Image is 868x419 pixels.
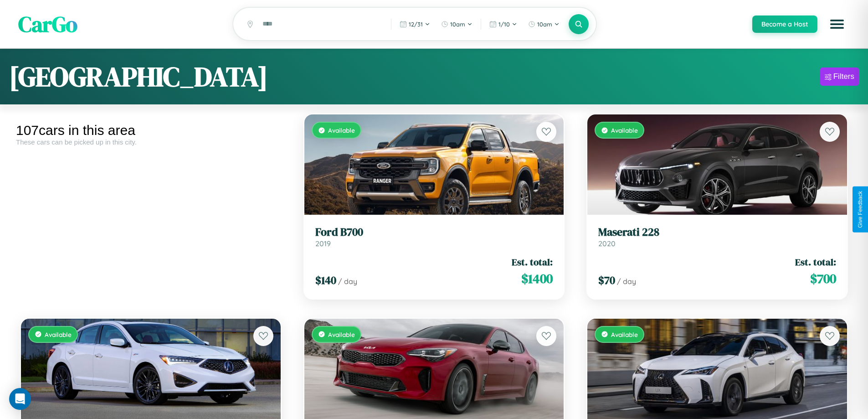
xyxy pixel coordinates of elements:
h1: [GEOGRAPHIC_DATA] [9,58,268,95]
span: Available [611,126,638,134]
button: Filters [820,67,859,86]
span: Available [611,331,638,338]
span: $ 140 [315,273,336,288]
div: Filters [833,72,854,81]
span: $ 1400 [521,269,553,288]
a: Maserati 2282020 [598,226,836,248]
button: Become a Host [752,16,817,33]
span: 10am [450,21,465,28]
button: Open menu [824,11,850,37]
a: Ford B7002019 [315,226,553,248]
span: / day [617,277,636,286]
span: 2020 [598,239,616,248]
span: Available [328,331,355,338]
div: Open Intercom Messenger [9,388,31,410]
span: Available [328,126,355,134]
button: 10am [437,17,477,31]
button: 10am [524,17,564,31]
div: 107 cars in this area [16,123,286,138]
h3: Ford B700 [315,226,553,239]
div: These cars can be picked up in this city. [16,138,286,146]
span: Available [45,331,72,338]
button: 12/31 [395,17,435,31]
span: $ 70 [598,273,615,288]
h3: Maserati 228 [598,226,836,239]
span: CarGo [18,9,77,39]
span: $ 700 [810,269,836,288]
span: Est. total: [512,255,553,269]
span: 10am [537,21,552,28]
div: Give Feedback [857,191,863,228]
span: 2019 [315,239,331,248]
span: 12 / 31 [409,21,423,28]
span: / day [338,277,357,286]
button: 1/10 [485,17,522,31]
span: Est. total: [795,255,836,269]
span: 1 / 10 [498,21,510,28]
